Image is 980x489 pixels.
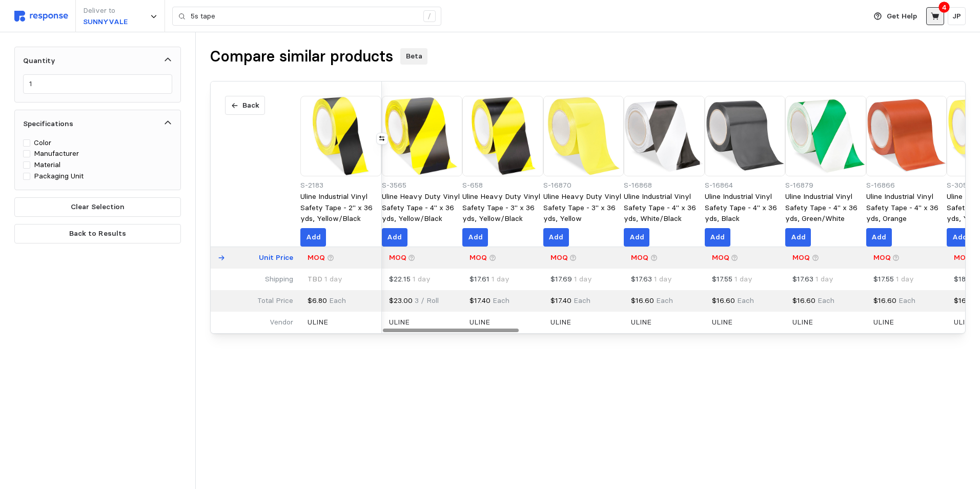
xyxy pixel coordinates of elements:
[631,274,672,285] p: $17.63
[712,252,729,263] p: MOQ
[624,191,705,225] p: Uline Industrial Vinyl Safety Tape - 4" x 36 yds, White/Black
[631,317,651,328] div: ULINE
[948,7,966,25] button: JP
[69,228,126,239] p: Back to Results
[462,228,488,247] button: Add
[83,16,128,28] p: SUNNYVALE
[624,228,649,247] button: Add
[947,228,972,247] button: Add
[382,191,463,225] p: Uline Heavy Duty Vinyl Safety Tape - 4" x 36 yds, Yellow/Black
[389,317,410,328] div: ULINE
[631,252,648,263] p: MOQ
[815,296,834,305] span: Each
[210,47,393,67] h1: Compare similar products
[866,228,892,247] button: Add
[389,252,406,263] p: MOQ
[469,317,490,328] div: ULINE
[265,274,293,285] p: Shipping
[631,296,654,305] span: $16.60
[873,274,914,285] p: $17.55
[23,118,73,129] div: Specifications
[225,96,265,115] button: Back
[270,317,293,328] p: Vendor
[300,228,326,247] button: Add
[952,11,961,22] p: JP
[705,96,786,177] img: S-16864
[34,171,84,182] p: Packaging Unit
[873,296,896,305] span: $16.60
[571,296,590,305] span: Each
[29,75,167,93] input: How many?
[735,296,754,305] span: Each
[389,274,431,285] p: $22.15
[411,274,431,283] span: 1 day
[469,274,509,285] p: $17.61
[382,96,463,177] img: S-3565
[712,274,752,285] p: $17.55
[83,5,128,16] p: Deliver to
[954,252,971,263] p: MOQ
[572,274,592,283] span: 1 day
[654,296,673,305] span: Each
[308,252,325,263] p: MOQ
[894,274,914,283] span: 1 day
[489,274,509,283] span: 1 day
[873,252,891,263] p: MOQ
[543,96,624,177] img: S-16870
[896,296,915,305] span: Each
[652,274,672,283] span: 1 day
[952,232,967,243] p: Add
[705,180,786,191] p: S-16864
[550,296,571,305] span: $17.40
[469,252,487,263] p: MOQ
[550,274,592,285] p: $17.69
[705,191,786,225] p: Uline Industrial Vinyl Safety Tape - 4" x 36 yds, Black
[954,296,977,305] span: $16.60
[785,96,866,177] img: S-16879
[389,296,413,305] span: $23.00
[712,296,735,305] span: $16.60
[813,274,833,283] span: 1 day
[34,137,51,149] p: Color
[469,296,491,305] span: $17.40
[462,191,543,225] p: Uline Heavy Duty Vinyl Safety Tape - 3" x 36 yds, Yellow/Black
[785,191,866,225] p: Uline Industrial Vinyl Safety Tape - 4" x 36 yds, Green/White
[543,228,569,247] button: Add
[462,96,543,177] img: S-658
[543,180,624,191] p: S-16870
[308,317,328,328] div: ULINE
[954,317,974,328] div: ULINE
[791,232,806,243] p: Add
[242,100,259,111] p: Back
[629,232,644,243] p: Add
[382,180,463,191] p: S-3565
[624,180,705,191] p: S-16868
[710,232,725,243] p: Add
[792,296,815,305] span: $16.60
[308,274,342,285] p: TBD
[785,180,866,191] p: S-16879
[34,159,60,171] p: Material
[14,11,68,22] img: svg%3e
[866,96,947,177] img: S-16866
[300,191,381,225] p: Uline Industrial Vinyl Safety Tape - 2" x 36 yds, Yellow/Black
[14,197,181,217] button: Clear Selection
[23,55,55,66] div: Quantity
[257,295,293,307] p: Total Price
[543,191,624,225] p: Uline Heavy Duty Vinyl Safety Tape - 3" x 36 yds, Yellow
[866,191,947,225] p: Uline Industrial Vinyl Safety Tape - 4" x 36 yds, Orange
[732,274,752,283] span: 1 day
[406,51,422,62] p: Beta
[34,148,79,159] p: Manufacturer
[866,180,947,191] p: S-16866
[712,317,732,328] div: ULINE
[308,296,327,305] span: $6.80
[548,232,563,243] p: Add
[462,180,543,191] p: S-658
[387,232,402,243] p: Add
[468,232,483,243] p: Add
[871,232,886,243] p: Add
[873,317,894,328] div: ULINE
[942,2,947,13] p: 4
[71,201,125,213] p: Clear Selection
